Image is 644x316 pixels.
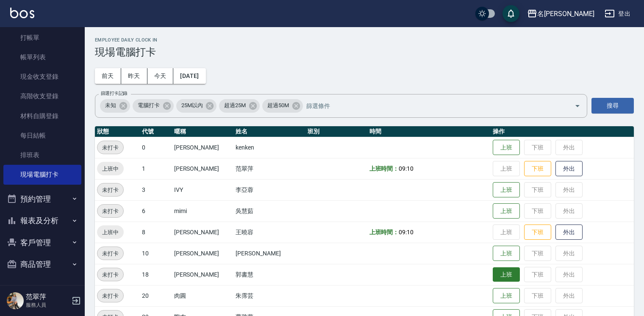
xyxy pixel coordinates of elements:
[140,200,172,222] td: 6
[3,67,81,86] a: 現金收支登錄
[97,249,123,258] span: 未打卡
[369,165,399,172] b: 上班時間：
[493,246,520,261] button: 上班
[3,28,81,47] a: 打帳單
[172,158,234,179] td: [PERSON_NAME]
[97,143,123,152] span: 未打卡
[172,137,234,158] td: [PERSON_NAME]
[26,293,69,301] h5: 范翠萍
[140,285,172,306] td: 20
[97,207,123,216] span: 未打卡
[172,222,234,243] td: [PERSON_NAME]
[493,267,520,282] button: 上班
[97,270,123,279] span: 未打卡
[219,101,251,110] span: 超過25M
[3,188,81,210] button: 預約管理
[493,182,520,198] button: 上班
[3,232,81,254] button: 客戶管理
[140,179,172,200] td: 3
[140,243,172,264] td: 10
[591,98,634,114] button: 搜尋
[140,137,172,158] td: 0
[493,140,520,155] button: 上班
[10,8,34,18] img: Logo
[233,137,305,158] td: kenken
[369,229,399,236] b: 上班時間：
[305,126,367,137] th: 班別
[95,126,140,137] th: 狀態
[95,37,634,43] h2: Employee Daily Clock In
[101,90,128,97] label: 篩選打卡記錄
[3,106,81,126] a: 材料自購登錄
[140,126,172,137] th: 代號
[571,99,584,113] button: Open
[233,222,305,243] td: 王曉容
[3,145,81,165] a: 排班表
[262,99,303,113] div: 超過50M
[537,8,594,19] div: 名[PERSON_NAME]
[399,229,414,236] span: 09:10
[304,98,560,113] input: 篩選條件
[172,243,234,264] td: [PERSON_NAME]
[7,292,24,309] img: Person
[524,5,598,22] button: 名[PERSON_NAME]
[3,47,81,67] a: 帳單列表
[233,126,305,137] th: 姓名
[601,6,634,22] button: 登出
[176,99,217,113] div: 25M以內
[524,161,551,177] button: 下班
[233,158,305,179] td: 范翠萍
[100,101,121,110] span: 未知
[133,101,165,110] span: 電腦打卡
[172,179,234,200] td: IVY
[97,186,123,194] span: 未打卡
[95,68,121,84] button: 前天
[97,164,124,173] span: 上班中
[233,285,305,306] td: 朱霈芸
[3,210,81,232] button: 報表及分析
[219,99,260,113] div: 超過25M
[233,243,305,264] td: [PERSON_NAME]
[3,86,81,106] a: 高階收支登錄
[97,291,123,300] span: 未打卡
[26,301,69,309] p: 服務人員
[172,200,234,222] td: mimi
[3,165,81,184] a: 現場電腦打卡
[176,101,208,110] span: 25M以內
[491,126,634,137] th: 操作
[493,288,520,304] button: 上班
[399,165,414,172] span: 09:10
[133,99,174,113] div: 電腦打卡
[555,161,583,177] button: 外出
[233,179,305,200] td: 李亞蓉
[95,46,634,58] h3: 現場電腦打卡
[524,225,551,240] button: 下班
[233,200,305,222] td: 吳慧茹
[100,99,130,113] div: 未知
[172,285,234,306] td: 肉圓
[97,228,124,237] span: 上班中
[147,68,174,84] button: 今天
[173,68,205,84] button: [DATE]
[502,5,519,22] button: save
[140,264,172,285] td: 18
[262,101,294,110] span: 超過50M
[3,253,81,275] button: 商品管理
[3,126,81,145] a: 每日結帳
[140,222,172,243] td: 8
[140,158,172,179] td: 1
[493,203,520,219] button: 上班
[367,126,491,137] th: 時間
[555,225,583,240] button: 外出
[233,264,305,285] td: 郭書慧
[172,126,234,137] th: 暱稱
[172,264,234,285] td: [PERSON_NAME]
[121,68,147,84] button: 昨天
